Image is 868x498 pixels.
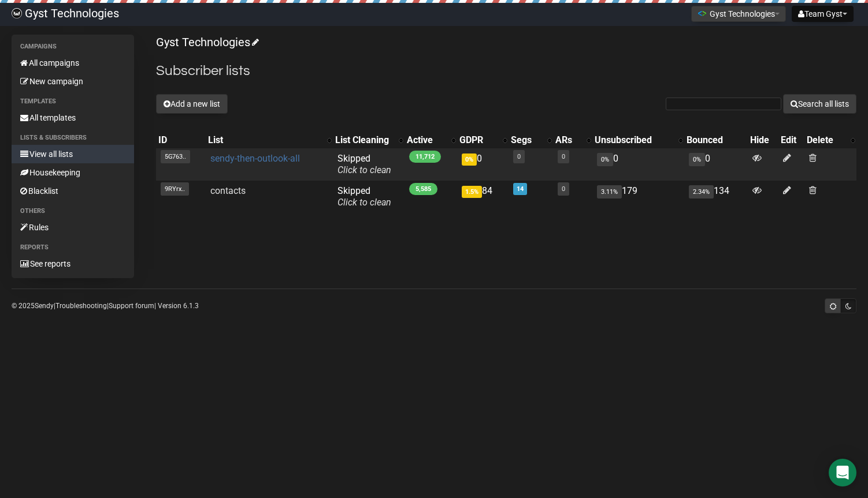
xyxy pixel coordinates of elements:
[562,185,565,193] a: 0
[156,94,228,114] button: Add a new list
[12,72,134,91] a: New campaign
[592,132,684,148] th: Unsubscribed: No sort applied, activate to apply an ascending sort
[562,153,565,160] a: 0
[55,302,107,310] a: Troubleshooting
[553,132,592,148] th: ARs: No sort applied, activate to apply an ascending sort
[511,134,541,146] div: Segs
[12,254,134,273] a: See reports
[12,204,134,218] li: Others
[12,8,22,18] img: 4bbcbfc452d929a90651847d6746e700
[459,134,497,146] div: GDPR
[156,132,206,148] th: ID: No sort applied, sorting is disabled
[335,134,393,146] div: List Cleaning
[206,132,333,148] th: List: No sort applied, activate to apply an ascending sort
[12,95,134,108] li: Templates
[689,185,714,199] span: 2.34%
[35,302,54,310] a: Sendy
[687,134,746,146] div: Bounced
[509,132,553,148] th: Segs: No sort applied, activate to apply an ascending sort
[156,35,257,49] a: Gyst Technologies
[597,153,613,166] span: 0%
[12,241,134,254] li: Reports
[829,459,856,486] div: Open Intercom Messenger
[158,134,203,146] div: ID
[337,164,391,175] a: Click to clean
[684,148,748,181] td: 0
[592,181,684,213] td: 179
[161,182,189,196] span: 9RYrx..
[748,132,778,148] th: Hide: No sort applied, sorting is disabled
[210,185,246,196] a: contacts
[409,183,437,195] span: 5,585
[12,145,134,163] a: View all lists
[555,134,581,146] div: ARs
[592,148,684,181] td: 0
[778,132,804,148] th: Edit: No sort applied, sorting is disabled
[783,94,856,114] button: Search all lists
[409,151,441,163] span: 11,712
[517,185,524,193] a: 14
[457,148,509,181] td: 0
[462,186,482,198] span: 1.5%
[12,163,134,182] a: Housekeeping
[210,153,300,164] a: sendy-then-outlook-all
[156,61,856,81] h2: Subscriber lists
[595,134,672,146] div: Unsubscribed
[337,185,391,208] span: Skipped
[109,302,154,310] a: Support forum
[12,40,134,54] li: Campaigns
[12,108,134,127] a: All templates
[337,153,391,175] span: Skipped
[208,134,321,146] div: List
[337,197,391,208] a: Click to clean
[12,218,134,237] a: Rules
[462,153,477,166] span: 0%
[457,132,509,148] th: GDPR: No sort applied, activate to apply an ascending sort
[750,134,776,146] div: Hide
[684,132,748,148] th: Bounced: No sort applied, sorting is disabled
[804,132,856,148] th: Delete: No sort applied, activate to apply an ascending sort
[792,6,854,22] button: Team Gyst
[405,132,457,148] th: Active: No sort applied, activate to apply an ascending sort
[691,6,786,22] button: Gyst Technologies
[333,132,405,148] th: List Cleaning: No sort applied, activate to apply an ascending sort
[517,153,521,160] a: 0
[698,9,707,18] img: 1.png
[684,181,748,213] td: 134
[457,181,509,213] td: 84
[781,134,802,146] div: Edit
[161,150,190,163] span: 5G763..
[12,182,134,200] a: Blacklist
[807,134,845,146] div: Delete
[689,153,705,166] span: 0%
[597,185,622,199] span: 3.11%
[407,134,446,146] div: Active
[12,299,199,312] p: © 2025 | | | Version 6.1.3
[12,131,134,145] li: Lists & subscribers
[12,54,134,72] a: All campaigns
